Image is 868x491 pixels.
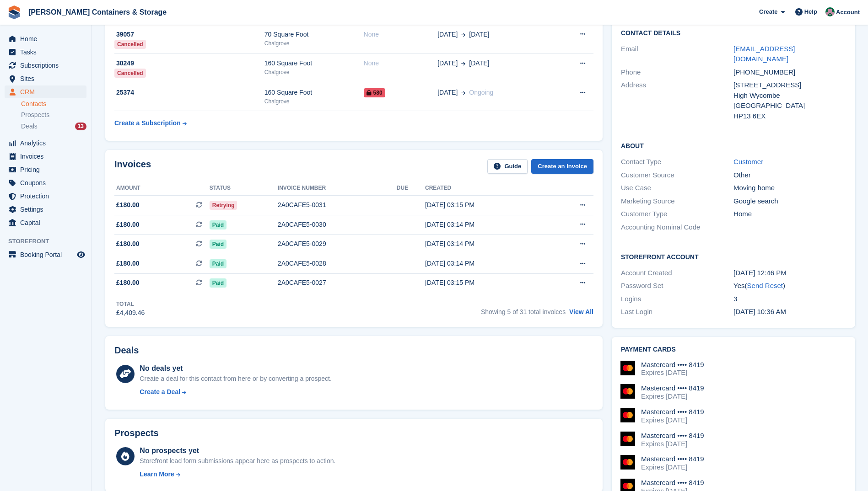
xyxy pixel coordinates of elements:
[641,384,704,392] div: Mastercard •••• 8419
[621,252,846,261] h2: Storefront Account
[733,183,846,193] div: Moving home
[437,30,458,39] span: [DATE]
[621,209,733,219] div: Customer Type
[21,122,38,131] span: Deals
[114,181,210,196] th: Amount
[733,196,846,207] div: Google search
[264,39,364,48] div: Chalgrove
[116,278,140,288] span: £180.00
[620,408,635,422] img: Mastercard Logo
[5,46,86,59] a: menu
[425,278,546,288] div: [DATE] 03:15 PM
[733,158,763,165] a: Customer
[733,80,846,91] div: [STREET_ADDRESS]
[620,432,635,446] img: Mastercard Logo
[5,176,86,189] a: menu
[20,248,75,261] span: Booking Portal
[20,176,75,189] span: Coupons
[569,308,593,315] a: View All
[114,30,264,39] div: 39057
[114,118,181,128] div: Create a Subscription
[804,7,817,16] span: Help
[425,259,546,268] div: [DATE] 03:14 PM
[20,190,75,203] span: Protection
[836,8,860,17] span: Account
[469,89,493,96] span: Ongoing
[733,101,846,111] div: [GEOGRAPHIC_DATA]
[114,69,146,78] div: Cancelled
[425,239,546,249] div: [DATE] 03:14 PM
[641,408,704,416] div: Mastercard •••• 8419
[116,220,140,229] span: £180.00
[210,201,237,210] span: Retrying
[641,416,704,424] div: Expires [DATE]
[641,361,704,369] div: Mastercard •••• 8419
[278,239,397,249] div: 2A0CAFE5-0029
[210,259,226,268] span: Paid
[140,374,331,384] div: Create a deal for this contact from here or by converting a prospect.
[621,346,846,353] h2: Payment cards
[210,240,226,249] span: Paid
[621,183,733,193] div: Use Case
[116,239,140,249] span: £180.00
[733,281,846,291] div: Yes
[5,32,86,45] a: menu
[747,282,783,289] a: Send Reset
[20,46,75,59] span: Tasks
[140,387,331,397] a: Create a Deal
[21,122,86,131] a: Deals 13
[5,59,86,72] a: menu
[425,200,546,210] div: [DATE] 03:15 PM
[21,111,49,119] span: Prospects
[210,181,278,196] th: Status
[620,361,635,375] img: Mastercard Logo
[140,445,335,456] div: No prospects yet
[621,44,733,64] div: Email
[641,392,704,400] div: Expires [DATE]
[437,59,458,68] span: [DATE]
[278,181,397,196] th: Invoice number
[759,7,777,16] span: Create
[5,85,86,98] a: menu
[5,248,86,261] a: menu
[116,259,140,268] span: £180.00
[733,294,846,304] div: 3
[621,196,733,207] div: Marketing Source
[733,268,846,278] div: [DATE] 12:46 PM
[5,216,86,229] a: menu
[733,91,846,101] div: High Wycombe
[75,123,86,130] div: 13
[264,68,364,76] div: Chalgrove
[114,428,159,438] h2: Prospects
[425,181,546,196] th: Created
[364,88,385,97] span: 580
[621,222,733,233] div: Accounting Nominal Code
[20,216,75,229] span: Capital
[621,281,733,291] div: Password Set
[5,137,86,149] a: menu
[114,88,264,97] div: 25374
[5,72,86,85] a: menu
[116,300,145,308] div: Total
[20,203,75,216] span: Settings
[364,59,438,68] div: None
[621,294,733,304] div: Logins
[278,278,397,288] div: 2A0CAFE5-0027
[641,440,704,448] div: Expires [DATE]
[20,163,75,176] span: Pricing
[364,30,438,39] div: None
[116,200,140,210] span: £180.00
[278,259,397,268] div: 2A0CAFE5-0028
[25,5,170,20] a: [PERSON_NAME] Containers & Storage
[641,455,704,463] div: Mastercard •••• 8419
[437,88,458,97] span: [DATE]
[20,150,75,163] span: Invoices
[210,220,226,229] span: Paid
[5,203,86,216] a: menu
[733,67,846,78] div: [PHONE_NUMBER]
[20,59,75,72] span: Subscriptions
[641,479,704,487] div: Mastercard •••• 8419
[140,387,180,397] div: Create a Deal
[733,209,846,219] div: Home
[621,67,733,78] div: Phone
